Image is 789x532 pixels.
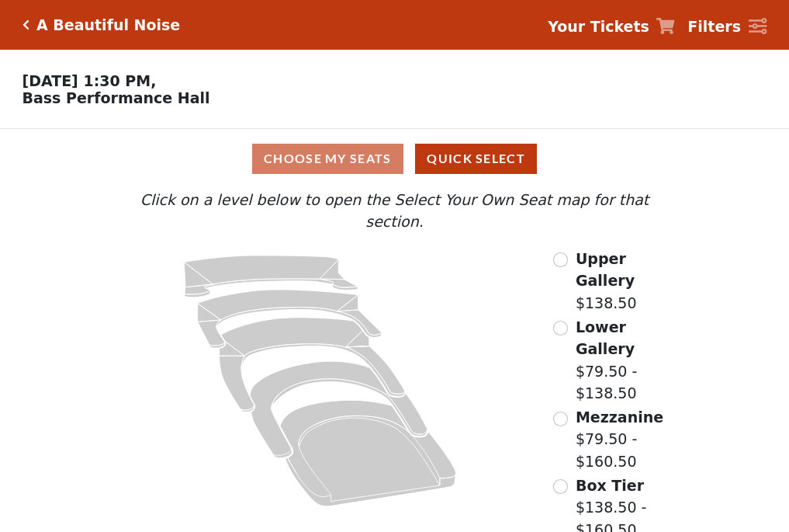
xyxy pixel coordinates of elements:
[687,16,767,38] a: Filters
[185,256,358,297] path: Upper Gallery - Seats Available: 238
[576,250,635,290] span: Upper Gallery
[576,409,663,426] span: Mezzanine
[22,19,29,30] a: Click here to go back to filters
[281,400,457,506] path: Orchestra / Parterre Circle - Seats Available: 20
[576,316,680,405] label: $79.50 - $138.50
[576,248,680,315] label: $138.50
[36,16,180,34] h5: A Beautiful Noise
[576,318,635,358] span: Lower Gallery
[109,189,679,233] p: Click on a level below to open the Select Your Own Seat map for that section.
[576,406,680,473] label: $79.50 - $160.50
[576,477,644,494] span: Box Tier
[548,16,675,38] a: Your Tickets
[198,290,382,348] path: Lower Gallery - Seats Available: 22
[687,18,741,35] strong: Filters
[548,18,649,35] strong: Your Tickets
[415,144,537,174] button: Quick Select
